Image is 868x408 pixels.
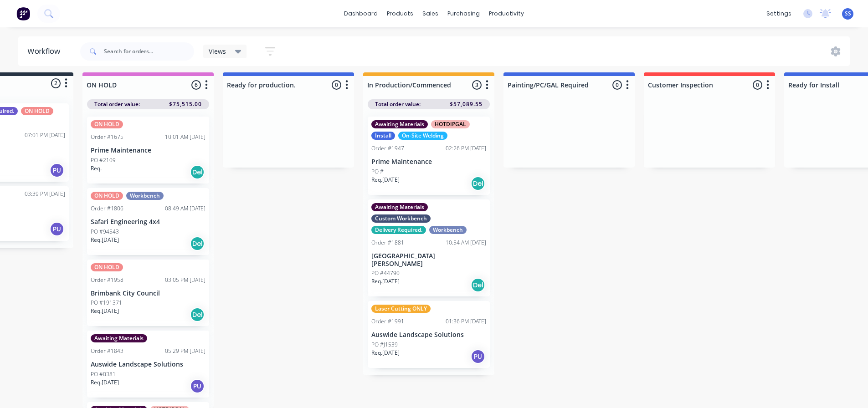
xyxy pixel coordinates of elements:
p: Prime Maintenance [91,147,205,154]
div: Order #1806 [91,204,123,213]
div: Awaiting Materials [371,203,428,211]
div: PU [471,349,485,364]
span: Views [209,46,226,56]
div: Order #1881 [371,239,404,247]
div: settings [762,7,796,20]
div: Order #1991 [371,317,404,326]
div: 10:01 AM [DATE] [165,133,205,141]
p: PO #191371 [91,299,122,307]
div: ON HOLD [91,263,123,271]
div: Del [471,176,485,191]
div: Order #1675 [91,133,123,141]
div: 10:54 AM [DATE] [446,239,486,247]
div: Del [190,236,205,251]
p: Req. [DATE] [371,277,400,286]
div: 05:29 PM [DATE] [165,347,205,355]
div: products [382,7,418,20]
div: Laser Cutting ONLY [371,305,431,313]
div: Order #1843 [91,347,123,355]
div: 02:26 PM [DATE] [446,144,486,153]
div: Order #1947 [371,144,404,153]
div: PU [50,163,64,178]
div: Awaiting MaterialsCustom WorkbenchDelivery Required.WorkbenchOrder #188110:54 AM [DATE][GEOGRAPHI... [368,199,490,297]
p: Req. [DATE] [91,307,119,315]
div: purchasing [443,7,484,20]
div: 03:39 PM [DATE] [25,190,65,198]
div: Del [190,307,205,322]
div: On-Site Welding [398,132,447,140]
span: SS [845,10,851,18]
div: HOTDIPGAL [431,120,470,128]
div: Laser Cutting ONLYOrder #199101:36 PM [DATE]Auswide Landscape SolutionsPO #J1539Req.[DATE]PU [368,301,490,368]
p: PO #2109 [91,156,116,164]
div: ON HOLDOrder #167510:01 AM [DATE]Prime MaintenancePO #2109Req.Del [87,117,209,184]
p: Auswide Landscape Solutions [371,331,486,339]
span: $75,515.00 [169,100,202,108]
p: Req. [DATE] [371,176,400,184]
div: PU [190,379,205,393]
span: $57,089.55 [450,100,483,108]
div: Awaiting Materials [91,334,147,342]
div: Delivery Required. [371,226,426,234]
div: ON HOLD [21,107,53,115]
div: Workflow [27,46,65,57]
div: ON HOLDWorkbenchOrder #180608:49 AM [DATE]Safari Engineering 4x4PO #94543Req.[DATE]Del [87,188,209,255]
span: Total order value: [94,100,140,108]
p: Req. [DATE] [91,236,119,244]
input: Search for orders... [104,42,194,61]
div: Del [190,165,205,179]
div: Install [371,132,395,140]
div: Del [471,278,485,292]
div: ON HOLDOrder #195803:05 PM [DATE]Brimbank City CouncilPO #191371Req.[DATE]Del [87,260,209,326]
div: 03:05 PM [DATE] [165,276,205,284]
div: Awaiting Materials [371,120,428,128]
a: dashboard [339,7,382,20]
p: Auswide Landscape Solutions [91,361,205,368]
div: 08:49 AM [DATE] [165,204,205,213]
div: 01:36 PM [DATE] [446,317,486,326]
div: Workbench [126,192,164,200]
div: Workbench [429,226,467,234]
div: productivity [484,7,529,20]
div: ON HOLD [91,120,123,128]
p: Req. [DATE] [371,349,400,357]
div: PU [50,222,64,236]
p: Brimbank City Council [91,290,205,297]
div: 07:01 PM [DATE] [25,131,65,139]
p: Req. [DATE] [91,378,119,387]
p: PO # [371,168,384,176]
p: PO #0381 [91,370,116,378]
p: PO #J1539 [371,341,398,349]
p: Req. [91,164,102,173]
span: Total order value: [375,100,421,108]
img: Factory [16,7,30,20]
p: Prime Maintenance [371,158,486,166]
div: Awaiting MaterialsOrder #184305:29 PM [DATE]Auswide Landscape SolutionsPO #0381Req.[DATE]PU [87,331,209,398]
p: PO #44790 [371,269,400,277]
div: Order #1958 [91,276,123,284]
div: Custom Workbench [371,214,431,223]
div: Awaiting MaterialsHOTDIPGALInstallOn-Site WeldingOrder #194702:26 PM [DATE]Prime MaintenancePO #R... [368,117,490,195]
p: Safari Engineering 4x4 [91,218,205,226]
p: PO #94543 [91,228,119,236]
div: ON HOLD [91,192,123,200]
div: sales [418,7,443,20]
p: [GEOGRAPHIC_DATA][PERSON_NAME] [371,252,486,268]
